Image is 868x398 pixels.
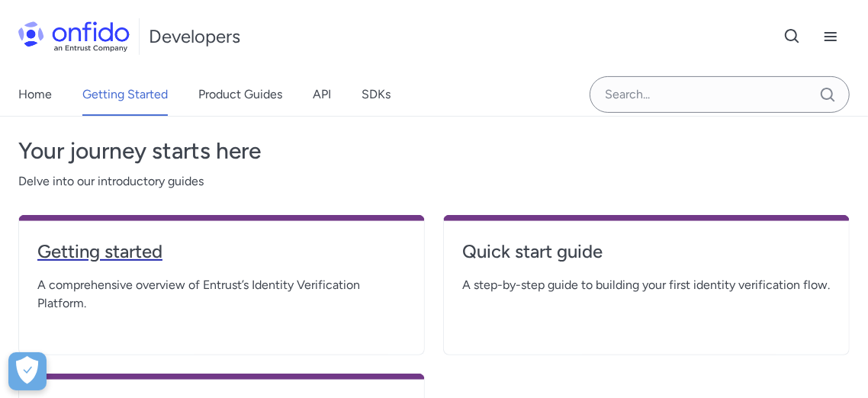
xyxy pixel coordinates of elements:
[198,73,282,116] a: Product Guides
[18,172,850,191] span: Delve into our introductory guides
[590,76,850,113] input: Onfido search input field
[149,24,240,49] h1: Developers
[773,18,812,56] button: Open search button
[18,21,130,52] img: Onfido Logo
[462,239,831,264] h4: Quick start guide
[313,73,331,116] a: API
[18,136,850,166] h3: Your journey starts here
[821,27,840,46] svg: Open navigation menu button
[18,73,52,116] a: Home
[812,18,850,56] button: Open navigation menu button
[82,73,168,116] a: Getting Started
[37,239,406,264] h4: Getting started
[8,352,47,390] button: Open Preferences
[8,352,47,390] div: Cookie Preferences
[462,239,831,276] a: Quick start guide
[37,239,406,276] a: Getting started
[37,276,406,313] span: A comprehensive overview of Entrust’s Identity Verification Platform.
[783,27,802,46] svg: Open search button
[362,73,391,116] a: SDKs
[462,276,831,294] span: A step-by-step guide to building your first identity verification flow.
